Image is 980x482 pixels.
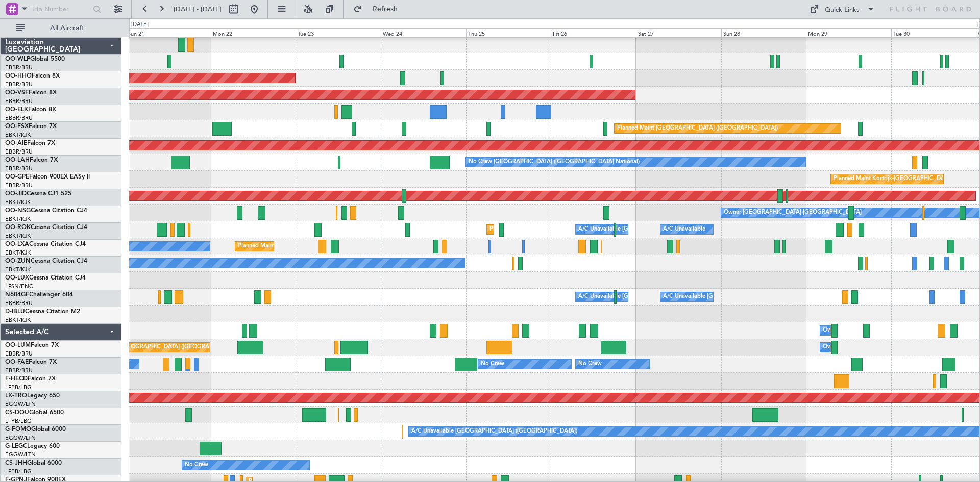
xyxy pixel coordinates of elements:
[5,258,31,264] span: OO-ZUN
[5,174,90,180] a: OO-GPEFalcon 900EX EASy II
[5,191,71,197] a: OO-JIDCessna CJ1 525
[5,174,29,180] span: OO-GPE
[5,266,31,273] a: EBKT/KJK
[238,239,357,254] div: Planned Maint Kortrijk-[GEOGRAPHIC_DATA]
[5,410,64,416] a: CS-DOUGlobal 6500
[5,443,27,449] span: G-LEGC
[5,215,31,223] a: EBKT/KJK
[825,5,860,15] div: Quick Links
[364,6,407,13] span: Refresh
[174,5,222,14] span: [DATE] - [DATE]
[5,224,87,231] a: OO-ROKCessna Citation CJ4
[5,107,56,113] a: OO-ELKFalcon 8X
[5,81,33,88] a: EBBR/BRU
[5,157,30,163] span: OO-LAH
[5,342,59,348] a: OO-LUMFalcon 7X
[5,140,55,146] a: OO-AIEFalcon 7X
[5,275,29,281] span: OO-LUX
[5,443,60,449] a: G-LEGCLegacy 600
[469,155,640,170] div: No Crew [GEOGRAPHIC_DATA] ([GEOGRAPHIC_DATA] National)
[5,393,27,399] span: LX-TRO
[5,460,62,466] a: CS-JHHGlobal 6000
[804,1,880,17] button: Quick Links
[5,224,31,231] span: OO-ROK
[5,275,86,281] a: OO-LUXCessna Citation CJ4
[5,460,27,466] span: CS-JHH
[5,241,86,247] a: OO-LXACessna Citation CJ4
[5,393,60,399] a: LX-TROLegacy 650
[481,357,504,372] div: No Crew
[806,28,891,37] div: Mon 29
[5,131,31,139] a: EBKT/KJK
[5,367,33,374] a: EBBR/BRU
[5,468,32,475] a: LFPB/LBG
[82,340,267,355] div: Planned Maint [GEOGRAPHIC_DATA] ([GEOGRAPHIC_DATA] National)
[5,316,31,324] a: EBKT/KJK
[211,28,296,37] div: Mon 22
[5,208,31,214] span: OO-NSG
[381,28,466,37] div: Wed 24
[578,289,768,305] div: A/C Unavailable [GEOGRAPHIC_DATA] ([GEOGRAPHIC_DATA] National)
[5,241,29,247] span: OO-LXA
[5,90,29,96] span: OO-VSF
[5,417,32,425] a: LFPB/LBG
[5,73,32,79] span: OO-HHO
[5,191,27,197] span: OO-JID
[5,299,33,307] a: EBBR/BRU
[5,350,33,358] a: EBBR/BRU
[5,249,31,257] a: EBKT/KJK
[663,289,826,305] div: A/C Unavailable [GEOGRAPHIC_DATA]-[GEOGRAPHIC_DATA]
[489,222,608,237] div: Planned Maint Kortrijk-[GEOGRAPHIC_DATA]
[5,157,58,163] a: OO-LAHFalcon 7X
[5,56,30,62] span: OO-WLP
[131,20,149,29] div: [DATE]
[5,148,33,156] a: EBBR/BRU
[5,258,87,264] a: OO-ZUNCessna Citation CJ4
[5,451,36,459] a: EGGW/LTN
[5,376,56,382] a: F-HECDFalcon 7X
[5,73,60,79] a: OO-HHOFalcon 8X
[834,171,952,187] div: Planned Maint Kortrijk-[GEOGRAPHIC_DATA]
[5,376,28,382] span: F-HECD
[126,28,211,37] div: Sun 21
[578,357,602,372] div: No Crew
[5,410,29,416] span: CS-DOU
[823,340,892,355] div: Owner Melsbroek Air Base
[466,28,551,37] div: Thu 25
[551,28,636,37] div: Fri 26
[31,2,90,17] input: Trip Number
[663,222,705,237] div: A/C Unavailable
[5,56,65,62] a: OO-WLPGlobal 5500
[5,309,25,315] span: D-IBLU
[5,97,33,105] a: EBBR/BRU
[5,140,27,146] span: OO-AIE
[5,426,66,433] a: G-FOMOGlobal 6000
[578,222,768,237] div: A/C Unavailable [GEOGRAPHIC_DATA] ([GEOGRAPHIC_DATA] National)
[5,400,36,408] a: EGGW/LTN
[5,359,29,365] span: OO-FAE
[724,205,862,220] div: Owner [GEOGRAPHIC_DATA]-[GEOGRAPHIC_DATA]
[5,232,31,240] a: EBKT/KJK
[185,458,208,473] div: No Crew
[5,123,57,130] a: OO-FSXFalcon 7X
[5,165,33,172] a: EBBR/BRU
[617,121,778,136] div: Planned Maint [GEOGRAPHIC_DATA] ([GEOGRAPHIC_DATA])
[5,292,73,298] a: N604GFChallenger 604
[5,283,33,290] a: LFSN/ENC
[721,28,806,37] div: Sun 28
[349,1,410,17] button: Refresh
[27,24,108,32] span: All Aircraft
[5,342,31,348] span: OO-LUM
[5,64,33,71] a: EBBR/BRU
[5,114,33,122] a: EBBR/BRU
[5,90,57,96] a: OO-VSFFalcon 8X
[296,28,381,37] div: Tue 23
[5,107,28,113] span: OO-ELK
[5,198,31,206] a: EBKT/KJK
[5,426,31,433] span: G-FOMO
[5,292,29,298] span: N604GF
[5,384,32,391] a: LFPB/LBG
[5,359,57,365] a: OO-FAEFalcon 7X
[5,309,80,315] a: D-IBLUCessna Citation M2
[5,182,33,189] a: EBBR/BRU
